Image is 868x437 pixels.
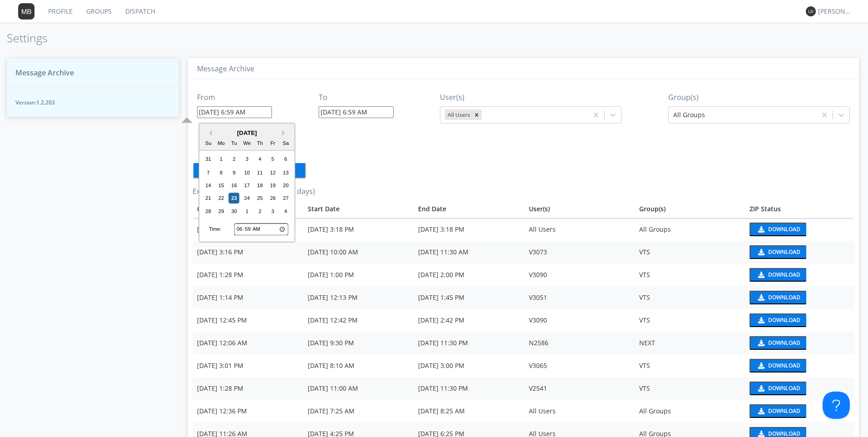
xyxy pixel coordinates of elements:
[192,162,306,179] button: Create Zip
[524,200,635,218] th: User(s)
[750,268,806,282] button: Download
[768,386,800,391] div: Download
[308,316,409,325] div: [DATE] 12:42 PM
[197,316,298,325] div: [DATE] 12:45 PM
[203,193,214,204] div: Choose Sunday, September 21st, 2025
[281,193,291,204] div: Choose Saturday, September 27th, 2025
[234,223,288,235] input: Time
[242,193,252,204] div: Choose Wednesday, September 24th, 2025
[757,385,764,392] img: download media button
[757,340,764,346] img: download media button
[216,206,227,217] div: Choose Monday, September 29th, 2025
[757,431,764,437] img: download media button
[197,361,298,370] div: [DATE] 3:01 PM
[229,138,240,149] div: Tu
[768,363,800,368] div: Download
[418,384,519,393] div: [DATE] 11:30 PM
[216,167,227,178] div: Choose Monday, September 8th, 2025
[216,154,227,165] div: Choose Monday, September 1st, 2025
[303,200,414,218] th: Toggle SortBy
[281,138,291,149] div: Sa
[529,407,630,416] div: All Users
[757,226,764,233] img: download media button
[529,361,630,370] div: V3065
[255,193,266,204] div: Choose Thursday, September 25th, 2025
[209,226,222,233] div: Time:
[529,384,630,393] div: V2541
[639,225,740,234] div: All Groups
[319,94,394,102] h3: To
[757,249,764,255] img: download media button
[255,154,266,165] div: Choose Thursday, September 4th, 2025
[197,407,298,416] div: [DATE] 12:36 PM
[529,270,630,279] div: V3090
[418,338,519,348] div: [DATE] 11:30 PM
[267,167,278,178] div: Choose Friday, September 12th, 2025
[199,129,295,137] div: [DATE]
[203,167,214,178] div: Choose Sunday, September 7th, 2025
[750,291,806,304] button: Download
[818,7,852,16] div: [PERSON_NAME]*
[203,180,214,191] div: Choose Sunday, September 14th, 2025
[639,384,740,393] div: VTS
[757,294,764,301] img: download media button
[750,223,850,236] a: download media buttonDownload
[267,206,278,217] div: Choose Friday, October 3rd, 2025
[529,248,630,257] div: V3073
[242,154,252,165] div: Choose Wednesday, September 3rd, 2025
[197,293,298,302] div: [DATE] 1:14 PM
[203,206,214,217] div: Choose Sunday, September 28th, 2025
[768,272,800,278] div: Download
[418,293,519,302] div: [DATE] 1:45 PM
[414,200,524,218] th: Toggle SortBy
[242,167,252,178] div: Choose Wednesday, September 10th, 2025
[203,154,214,165] div: Choose Sunday, August 31st, 2025
[750,404,850,418] a: download media buttonDownload
[197,338,298,348] div: [DATE] 12:06 AM
[750,291,850,304] a: download media buttonDownload
[308,293,409,302] div: [DATE] 12:13 PM
[242,138,252,149] div: We
[197,94,272,102] h3: From
[529,293,630,302] div: V3051
[267,193,278,204] div: Choose Friday, September 26th, 2025
[768,295,800,300] div: Download
[639,361,740,370] div: VTS
[418,225,519,234] div: [DATE] 3:18 PM
[529,338,630,348] div: N2586
[750,336,806,350] button: Download
[768,408,800,414] div: Download
[757,272,764,278] img: download media button
[418,361,519,370] div: [DATE] 3:00 PM
[281,167,291,178] div: Choose Saturday, September 13th, 2025
[750,382,806,395] button: Download
[768,249,800,255] div: Download
[216,138,227,149] div: Mo
[255,206,266,217] div: Choose Thursday, October 2nd, 2025
[745,200,854,218] th: Toggle SortBy
[750,382,850,395] a: download media buttonDownload
[281,206,291,217] div: Choose Saturday, October 4th, 2025
[639,248,740,257] div: VTS
[18,3,35,20] img: 373638.png
[308,225,409,234] div: [DATE] 3:18 PM
[308,361,409,370] div: [DATE] 8:10 AM
[255,167,266,178] div: Choose Thursday, September 11th, 2025
[206,130,212,136] button: Previous Month
[229,193,240,204] div: Choose Tuesday, September 23rd, 2025
[750,268,850,282] a: download media buttonDownload
[768,431,800,437] div: Download
[229,154,240,165] div: Choose Tuesday, September 2nd, 2025
[418,248,519,257] div: [DATE] 11:30 AM
[418,407,519,416] div: [DATE] 8:25 AM
[203,138,214,149] div: Su
[308,248,409,257] div: [DATE] 10:00 AM
[639,293,740,302] div: VTS
[7,87,179,117] button: Version:1.2.203
[15,99,170,106] span: Version: 1.2.203
[639,407,740,416] div: All Groups
[757,363,764,369] img: download media button
[282,130,288,136] button: Next Month
[750,223,806,236] button: Download
[255,180,266,191] div: Choose Thursday, September 18th, 2025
